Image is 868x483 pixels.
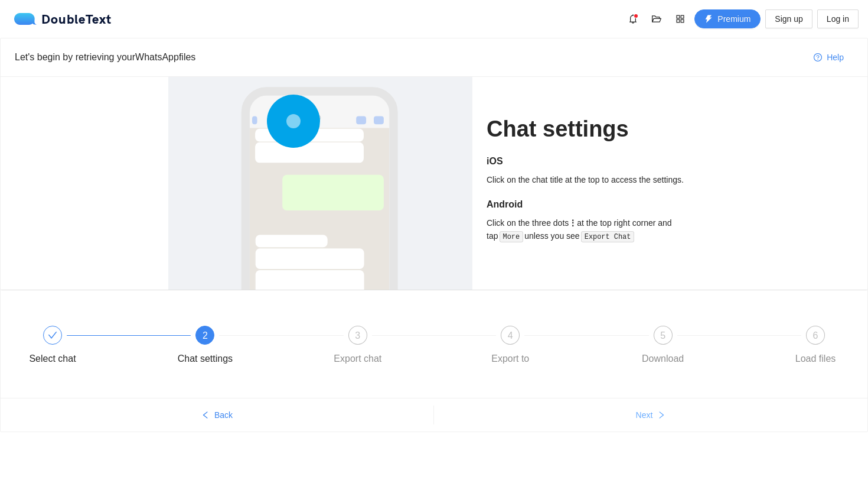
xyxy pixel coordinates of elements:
[629,326,781,368] div: 5Download
[636,409,653,422] span: Next
[487,173,700,186] div: Click on the chat title at the top to access the settings.
[642,349,684,368] div: Download
[671,9,690,28] button: appstore
[171,326,323,368] div: 2Chat settings
[660,330,665,341] span: 5
[487,216,700,243] div: Click on the three dots at the top right corner and tap unless you see
[648,14,665,24] span: folder-open
[827,51,844,64] span: Help
[14,13,41,25] img: logo
[694,9,761,28] button: thunderboltPremium
[814,53,822,63] span: question-circle
[704,15,713,24] span: thunderbolt
[817,9,859,28] button: Log in
[671,14,689,24] span: appstore
[355,330,360,341] span: 3
[624,14,642,24] span: bell
[765,9,812,28] button: Sign up
[647,9,666,28] button: folder-open
[508,330,513,341] span: 4
[795,349,836,368] div: Load files
[18,326,171,368] div: Select chat
[48,330,57,340] span: check
[657,411,665,420] span: right
[500,231,523,243] code: More
[203,330,208,341] span: 2
[201,411,210,420] span: left
[14,13,112,25] div: DoubleText
[324,326,476,368] div: 3Export chat
[804,48,853,67] button: question-circleHelp
[334,349,381,368] div: Export chat
[214,409,233,422] span: Back
[569,218,577,228] b: ⋮
[581,231,634,243] code: Export Chat
[178,349,233,368] div: Chat settings
[813,330,818,341] span: 6
[487,197,700,212] h5: Android
[491,349,529,368] div: Export to
[434,406,867,424] button: Nextright
[775,12,802,25] span: Sign up
[476,326,628,368] div: 4Export to
[827,12,849,25] span: Log in
[487,154,700,168] h5: iOS
[15,50,804,64] div: Let's begin by retrieving your WhatsApp files
[624,9,642,28] button: bell
[29,349,76,368] div: Select chat
[1,406,433,424] button: leftBack
[717,12,750,25] span: Premium
[14,13,112,25] a: logoDoubleText
[781,326,850,368] div: 6Load files
[487,115,700,143] h1: Chat settings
